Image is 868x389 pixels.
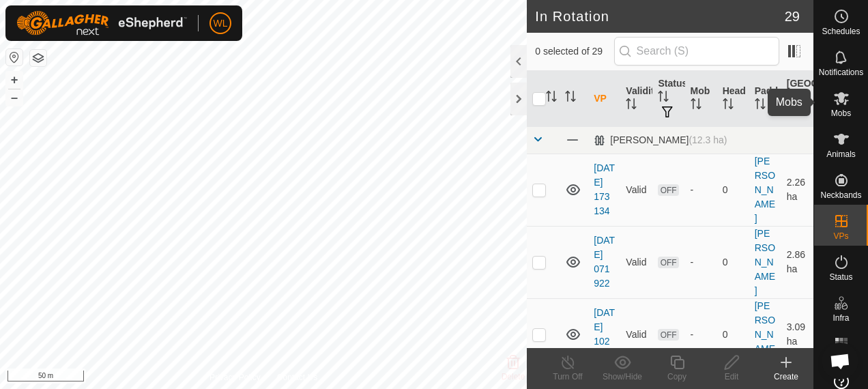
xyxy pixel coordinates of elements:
th: Mob [685,71,717,127]
span: Infra [833,314,849,322]
td: 2.86 ha [781,226,813,298]
td: 0 [717,226,749,298]
div: - [691,255,712,270]
td: 2.26 ha [781,154,813,226]
div: - [691,183,712,197]
span: 0 selected of 29 [535,44,613,59]
th: Validity [620,71,652,127]
th: [GEOGRAPHIC_DATA] Area [781,71,813,127]
a: [DATE] 173134 [594,162,615,216]
span: OFF [658,329,678,341]
p-sorticon: Activate to sort [565,93,576,104]
th: Head [717,71,749,127]
a: [PERSON_NAME] [755,156,775,224]
h2: In Rotation [535,8,785,25]
th: Paddock [749,71,781,127]
td: Valid [620,154,652,226]
div: Create [759,371,813,383]
td: 0 [717,154,749,226]
a: [PERSON_NAME] [755,228,775,296]
div: Show/Hide [595,371,650,383]
span: OFF [658,257,678,268]
span: (12.3 ha) [689,134,727,145]
button: Reset Map [6,49,23,66]
td: Valid [620,298,652,371]
img: Gallagher Logo [16,11,187,35]
input: Search (S) [614,37,779,66]
p-sorticon: Activate to sort [626,100,637,111]
span: Schedules [822,27,860,35]
span: OFF [658,184,678,196]
p-sorticon: Activate to sort [787,107,798,118]
a: Privacy Policy [209,371,261,384]
span: 29 [785,6,800,27]
span: Neckbands [820,191,861,199]
div: Open chat [822,343,858,379]
div: Turn Off [540,371,595,383]
span: Animals [826,150,856,158]
p-sorticon: Activate to sort [723,100,734,111]
span: Notifications [819,68,863,76]
span: Heatmap [824,355,858,363]
a: [DATE] 071922 [594,235,615,289]
p-sorticon: Activate to sort [546,93,557,104]
div: [PERSON_NAME] [594,134,727,146]
a: Contact Us [277,371,317,384]
td: 3.09 ha [781,298,813,371]
p-sorticon: Activate to sort [691,100,701,111]
a: [PERSON_NAME] [755,300,775,369]
button: + [6,72,23,88]
span: WL [214,16,228,31]
button: – [6,89,23,106]
div: - [691,328,712,342]
th: VP [588,71,620,127]
th: Status [652,71,684,127]
span: VPs [833,232,848,240]
button: Map Layers [30,50,46,66]
p-sorticon: Activate to sort [755,100,766,111]
p-sorticon: Activate to sort [658,93,669,104]
div: Edit [704,371,759,383]
a: [DATE] 102036 [594,307,615,361]
td: Valid [620,226,652,298]
span: Mobs [831,109,851,117]
td: 0 [717,298,749,371]
span: Status [829,273,852,281]
div: Copy [650,371,704,383]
